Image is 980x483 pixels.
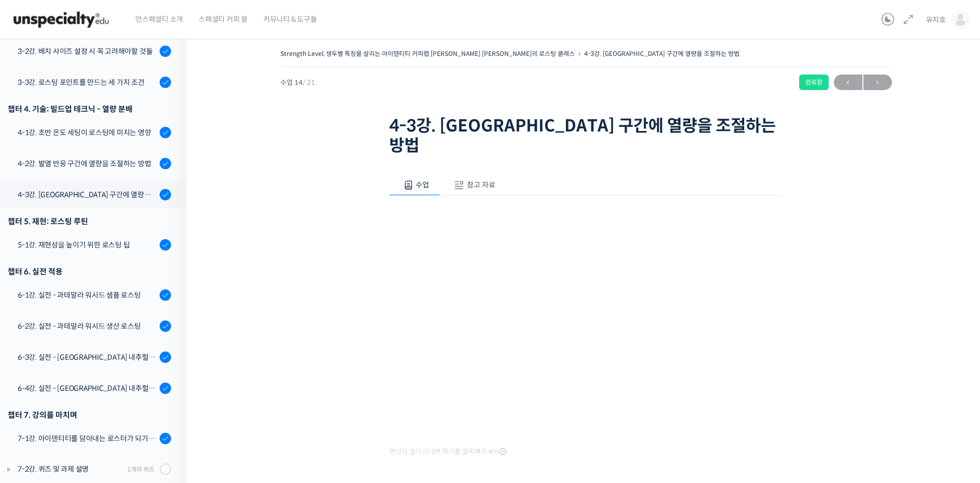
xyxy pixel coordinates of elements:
[8,408,171,422] div: 챕터 7. 강의를 마치며
[18,77,157,88] div: 3-3강. 로스팅 포인트를 만드는 세 가지 조건
[8,214,171,228] div: 챕터 5. 재현: 로스팅 루틴
[416,180,429,189] span: 수업
[467,180,495,189] span: 참고 자료
[584,50,740,57] a: 4-3강. [GEOGRAPHIC_DATA] 구간에 열량을 조절하는 방법
[303,78,315,87] span: / 21
[8,102,171,116] div: 챕터 4. 기술: 빌드업 테크닉 - 열량 분배
[18,383,157,394] div: 6-4강. 실전 - [GEOGRAPHIC_DATA] 내추럴 생산 로스팅
[799,75,829,90] div: 완료함
[18,127,157,138] div: 4-1강. 초반 온도 세팅이 로스팅에 미치는 영향
[18,320,157,332] div: 6-2강. 실전 - 과테말라 워시드 생산 로스팅
[18,239,157,251] div: 5-1강. 재현성을 높이기 위한 로스팅 팁
[389,116,783,156] h1: 4-3강. [GEOGRAPHIC_DATA] 구간에 열량을 조절하는 방법
[863,76,892,90] span: →
[926,15,946,24] span: 유지호
[18,289,157,301] div: 6-1강. 실전 - 과테말라 워시드 샘플 로스팅
[18,158,157,169] div: 4-2강. 발열 반응 구간에 열량을 조절하는 방법
[834,75,862,90] a: ←이전
[280,79,315,86] span: 수업 14
[18,433,157,444] div: 7-1강. 아이덴티티를 담아내는 로스터가 되기 위해
[863,75,892,90] a: 다음→
[8,265,171,279] div: 챕터 6. 실전 적용
[18,46,157,57] div: 3-2강. 배치 사이즈 설정 시 꼭 고려해야할 것들
[18,352,157,363] div: 6-3강. 실전 - [GEOGRAPHIC_DATA] 내추럴 샘플 로스팅
[18,463,124,475] div: 7-2강. 퀴즈 및 과제 설명
[18,189,157,200] div: 4-3강. [GEOGRAPHIC_DATA] 구간에 열량을 조절하는 방법
[127,464,154,474] div: 1개의 퀴즈
[280,50,575,57] a: Strength Level, 생두별 특징을 살리는 아이덴티티 커피랩 [PERSON_NAME] [PERSON_NAME]의 로스팅 클래스
[834,76,862,90] span: ←
[389,448,506,456] span: 영상이 끊기신다면 여기를 클릭해주세요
